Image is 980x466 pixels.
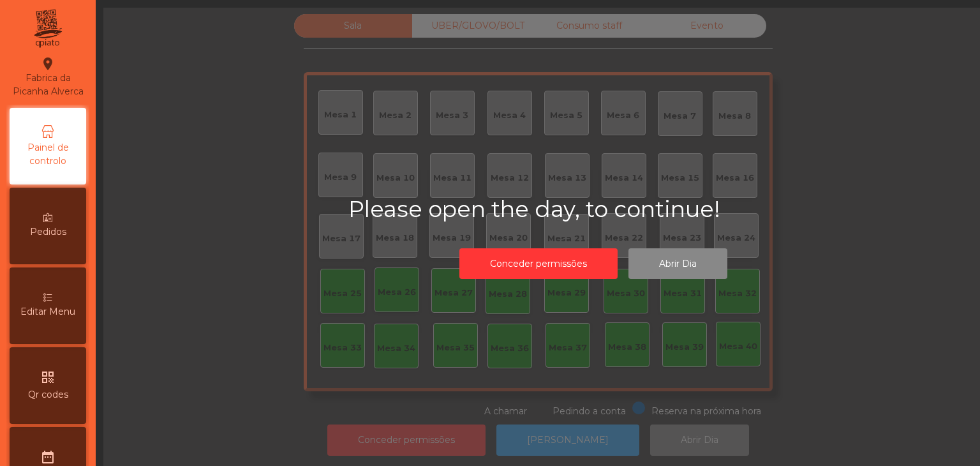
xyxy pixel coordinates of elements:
button: Conceder permissões [459,248,618,280]
span: Editar Menu [20,305,75,319]
button: Abrir Dia [628,248,727,280]
span: Painel de controlo [13,141,83,168]
i: qr_code [40,370,56,385]
img: qpiato [32,6,63,51]
i: date_range [40,449,56,465]
span: Qr codes [28,388,68,402]
i: location_on [40,56,56,71]
h2: Please open the day, to continue! [348,196,838,223]
span: Pedidos [30,225,66,239]
div: Fabrica da Picanha Alverca [10,56,85,98]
